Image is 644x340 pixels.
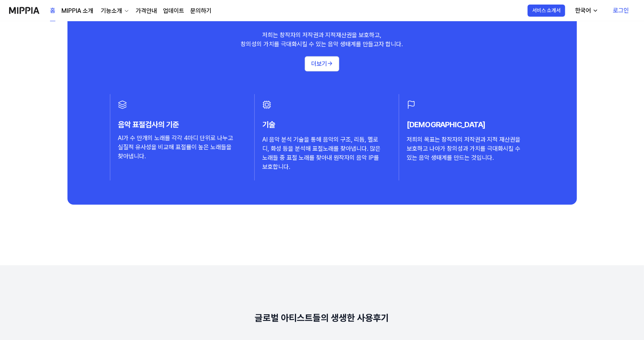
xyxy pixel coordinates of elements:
button: 한국어 [569,3,603,18]
h3: 기술 [262,119,382,131]
a: 업데이트 [163,6,184,16]
a: 가격안내 [136,6,157,16]
a: 문의하기 [190,6,212,16]
div: AI가 수 만개의 노래를 각각 4마디 단위로 나누고 실질적 유사성을 비교해 표절률이 높은 노래들을 찾아냅니다. [118,134,238,161]
div: 기능소개 [99,6,124,16]
div: 글로벌 아티스트들의 생생한 사용후기 [255,311,389,326]
div: 저희는 창작자의 저작권과 지적재산권을 보호하고, 창의성의 가치를 극대화시킬 수 있는 음악 생태계를 만들고자 합니다. [241,31,403,49]
a: 홈 [50,0,55,21]
h3: [DEMOGRAPHIC_DATA] [407,119,526,131]
div: AI 음악 분석 기술을 통해 음악의 구조, 리듬, 멜로디, 화성 등을 분석해 표절노래를 찾아냅니다. 많은 노래들 중 표절 노래를 찾아내 원작자의 음악 IP를 보호합니다. [262,135,382,172]
div: 한국어 [573,6,592,15]
a: MIPPIA 소개 [61,6,93,16]
button: 기능소개 [99,6,130,16]
h3: 음악 표절검사의 기준 [118,119,238,131]
div: 저희의 목표는 창작자의 저작권과 지적 재산권을 보호하고 나아가 창의성과 가치를 극대화시킬 수 있는 음악 생태계를 만드는 것입니다. [407,135,526,162]
button: 더보기→ [305,56,339,72]
button: 서비스 소개서 [528,5,565,17]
